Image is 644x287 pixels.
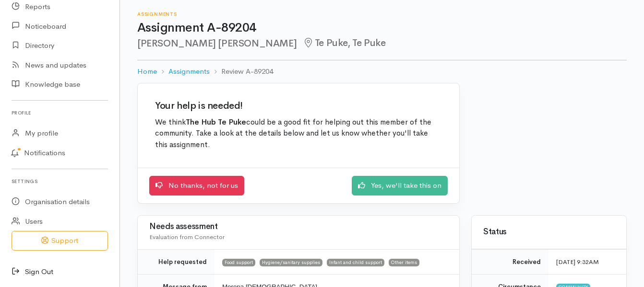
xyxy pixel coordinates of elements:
[168,66,210,77] a: Assignments
[389,259,419,266] span: Other items
[137,38,627,49] h2: [PERSON_NAME] [PERSON_NAME]
[137,21,627,35] h1: Assignment A-89204
[149,222,448,231] h3: Needs assessment
[210,66,273,77] li: Review A-89204
[137,60,627,83] nav: breadcrumb
[472,249,549,275] td: Received
[138,249,215,275] td: Help requested
[222,259,255,266] span: Food support
[137,66,157,77] a: Home
[12,106,108,119] h6: Profile
[260,259,322,266] span: Hygiene/sanitary supplies
[302,37,385,49] span: Te Puke, Te Puke
[12,175,108,188] h6: Settings
[186,117,246,127] b: The Hub Te Puke
[327,259,384,266] span: Infant and child support
[137,11,627,17] h6: Assignments
[352,176,448,195] a: Yes, we'll take this on
[149,233,225,241] span: Evaluation from Connector
[149,176,244,195] a: No thanks, not for us
[155,101,442,111] h2: Your help is needed!
[556,258,599,266] time: [DATE] 9:32AM
[483,228,615,237] h3: Status
[155,117,442,151] p: We think could be a good fit for helping out this member of the community. Take a look at the det...
[12,231,108,251] button: Support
